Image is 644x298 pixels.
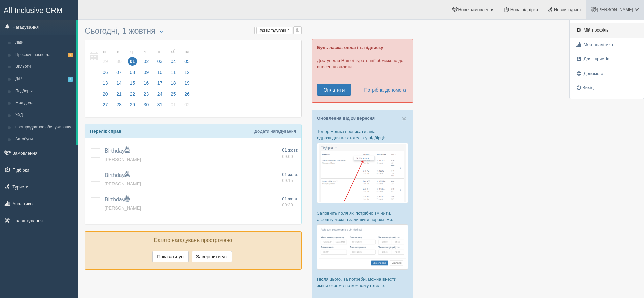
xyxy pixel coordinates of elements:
a: Оновлення від 28 вересня [317,116,375,121]
span: All-Inclusive CRM [4,6,63,15]
a: вт 30 [112,45,125,68]
a: [PERSON_NAME] [105,181,141,186]
span: Birthday [105,197,130,202]
span: 29 [128,100,137,109]
a: 01 жовт. 09:00 [282,147,298,160]
a: Для туристів [570,52,644,66]
a: 20 [99,90,112,101]
span: [PERSON_NAME] [105,157,141,162]
a: 12 [181,68,192,79]
a: 02 [181,101,192,112]
a: 26 [181,90,192,101]
b: Перелік справ [90,128,121,134]
span: 13 [101,79,110,87]
span: 19 [183,79,191,87]
span: 12 [183,68,191,77]
span: 09:30 [282,202,293,207]
small: пт [155,49,164,55]
a: All-Inclusive CRM [0,0,78,19]
span: 14 [115,79,123,87]
a: Ліди [12,37,76,49]
a: пн 29 [99,45,112,68]
a: Потрібна допомога [359,84,406,96]
a: 29 [126,101,139,112]
a: Допомога [570,66,644,81]
span: 01 жовт. [282,196,298,201]
span: 09 [142,68,151,77]
p: Тепер можна прописати авіа одразу для всіх готелів у підбірці: [317,128,408,141]
a: 08 [126,68,139,79]
span: [PERSON_NAME] [105,205,141,211]
span: 09:15 [282,178,293,183]
span: 24 [155,90,164,98]
a: Просроч. паспорта9 [12,49,76,61]
span: 30 [115,57,123,66]
a: Ж/Д [12,109,76,121]
span: 11 [169,68,178,77]
a: ср 01 [126,45,139,68]
a: Моя аналітика [570,38,644,52]
b: Будь ласка, оплатіть підписку [317,45,383,50]
a: 01 жовт. 09:30 [282,196,298,208]
span: 02 [183,100,191,109]
span: Нова підбірка [510,7,538,12]
small: нд [183,49,191,55]
a: 17 [153,79,166,90]
span: 08 [128,68,137,77]
p: Заповніть поля які потрібно змінити, а решту можна залишити порожніми: [317,210,408,223]
span: 29 [101,57,110,66]
a: 24 [153,90,166,101]
span: 20 [101,90,110,98]
img: %D0%BF%D1%96%D0%B4%D0%B1%D1%96%D1%80%D0%BA%D0%B0-%D0%B0%D0%B2%D1%96%D0%B0-2-%D1%81%D1%80%D0%BC-%D... [317,224,408,270]
a: 11 [167,68,180,79]
a: сб 04 [167,45,180,68]
a: 30 [140,101,153,112]
a: 31 [153,101,166,112]
span: 07 [115,68,123,77]
p: Після цього, за потреби, можна внести зміни окремо по кожному готелю. [317,276,408,289]
span: 21 [115,90,123,98]
button: Показати усі [152,251,189,262]
small: пн [101,49,110,55]
a: Вихід [570,81,644,95]
a: 21 [112,90,125,101]
span: 17 [155,79,164,87]
a: 06 [99,68,112,79]
a: нд 05 [181,45,192,68]
span: Усі нагадування [259,28,290,33]
span: 30 [142,100,151,109]
a: Автобуси [12,133,76,145]
a: Мои дела [12,97,76,109]
span: 3 [68,77,73,81]
a: Д/Р3 [12,73,76,85]
a: Подборы [12,85,76,97]
button: Завершити усі [192,251,232,262]
a: чт 02 [140,45,153,68]
a: Birthday [105,172,130,178]
img: %D0%BF%D1%96%D0%B4%D0%B1%D1%96%D1%80%D0%BA%D0%B0-%D0%B0%D0%B2%D1%96%D0%B0-1-%D1%81%D1%80%D0%BC-%D... [317,143,408,203]
span: 31 [155,100,164,109]
a: Birthday [105,148,130,154]
a: 25 [167,90,180,101]
span: 02 [142,57,151,66]
a: 13 [99,79,112,90]
a: 01 [167,101,180,112]
span: 23 [142,90,151,98]
small: ср [128,49,137,55]
a: 09 [140,68,153,79]
a: 19 [181,79,192,90]
span: 18 [169,79,178,87]
a: 10 [153,68,166,79]
small: вт [115,49,123,55]
span: × [402,115,406,122]
a: 15 [126,79,139,90]
span: 06 [101,68,110,77]
span: 16 [142,79,151,87]
span: Моя аналітика [584,42,613,47]
span: 10 [155,68,164,77]
a: 18 [167,79,180,90]
a: 22 [126,90,139,101]
a: 16 [140,79,153,90]
span: 9 [68,53,73,57]
span: 04 [169,57,178,66]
